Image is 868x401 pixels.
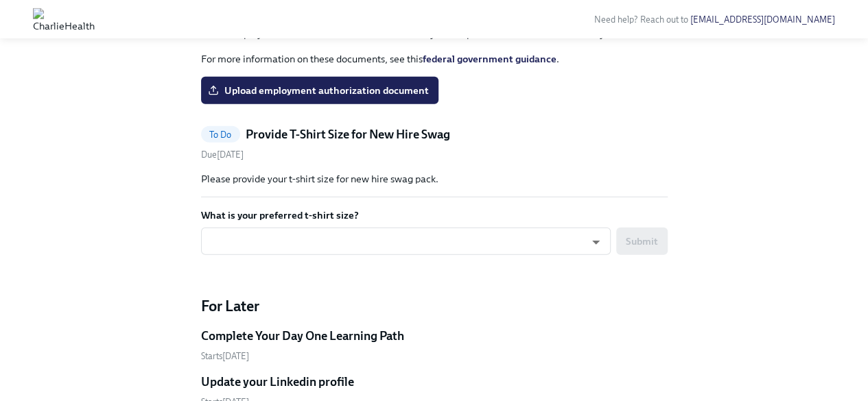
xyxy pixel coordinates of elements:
[423,53,556,65] a: federal government guidance
[201,130,240,140] span: To Do
[201,328,404,344] h5: Complete Your Day One Learning Path
[690,14,835,25] a: [EMAIL_ADDRESS][DOMAIN_NAME]
[201,328,668,363] a: Complete Your Day One Learning PathStarts[DATE]
[201,208,668,222] label: What is your preferred t-shirt size?
[201,351,249,361] span: Monday, September 22nd 2025, 10:00 am
[211,84,429,97] span: Upload employment authorization document
[33,8,95,30] img: CharlieHealth
[201,149,244,160] span: Friday, September 5th 2025, 10:00 am
[201,296,668,317] h4: For Later
[201,126,668,161] a: To DoProvide T-Shirt Size for New Hire SwagDue[DATE]
[201,52,668,66] p: For more information on these documents, see this .
[594,14,835,25] span: Need help? Reach out to
[201,374,354,390] h5: Update your Linkedin profile
[201,228,611,255] div: ​
[246,126,450,143] h5: Provide T-Shirt Size for New Hire Swag
[201,77,438,104] label: Upload employment authorization document
[201,172,668,186] p: Please provide your t-shirt size for new hire swag pack.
